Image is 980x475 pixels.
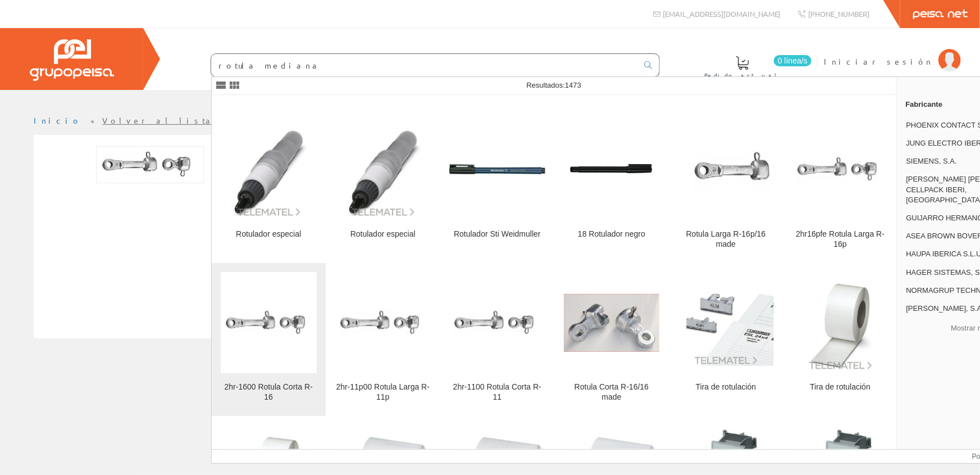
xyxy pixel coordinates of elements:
a: Inicio [34,115,81,125]
a: 18 Rotulador negro 18 Rotulador negro [555,110,669,263]
a: Rotulador especial Rotulador especial [212,110,326,263]
img: 2hr-1600 Rotula Corta R-16 [221,306,317,340]
a: Rotula Corta R-16/16 made Rotula Corta R-16/16 made [555,263,669,415]
a: Rotulador Sti Weidmuller Rotulador Sti Weidmuller [440,110,554,263]
a: 2hr16pfe Rotula Larga R-16p 2hr16pfe Rotula Larga R-16p [783,110,897,263]
div: Rotulador Sti Weidmuller [449,229,545,239]
a: Tira de rotulación Tira de rotulación [669,263,783,415]
a: 2hr-1600 Rotula Corta R-16 2hr-1600 Rotula Corta R-16 [212,263,326,415]
span: Pedido actual [704,70,781,81]
span: Resultados: [526,81,581,89]
span: Iniciar sesión [824,56,933,67]
a: Tira de rotulación Tira de rotulación [783,263,897,415]
div: 2hr-11p00 Rotula Larga R-11p [335,382,431,402]
img: Tira de rotulación [792,275,888,371]
span: [EMAIL_ADDRESS][DOMAIN_NAME] [663,9,781,19]
a: Iniciar sesión [824,47,961,57]
div: Rotulador especial [221,229,317,239]
a: 2hr-1100 Rotula Corta R-11 2hr-1100 Rotula Corta R-11 [440,263,554,415]
img: Rotula Larga R-16p/16 made [678,144,774,195]
a: Rotulador especial Rotulador especial [326,110,440,263]
a: 2hr-11p00 Rotula Larga R-11p 2hr-11p00 Rotula Larga R-11p [326,263,440,415]
img: Rotulador Sti Weidmuller [449,122,545,218]
div: Rotula Larga R-16p/16 made [678,229,774,250]
img: Grupo Peisa [30,39,114,81]
a: Rotula Larga R-16p/16 made Rotula Larga R-16p/16 made [669,110,783,263]
a: Volver al listado de productos [103,115,325,125]
div: 2hr-1100 Rotula Corta R-11 [449,382,545,402]
img: 2hr-1100 Rotula Corta R-11 [449,306,545,340]
img: Rotula Corta R-16/16 made [564,294,660,352]
span: [PHONE_NUMBER] [808,9,869,19]
img: Rotulador especial [221,122,317,218]
img: Tira de rotulación [678,279,774,366]
div: 18 Rotulador negro [564,229,660,239]
img: 2hr16pfe Rotula Larga R-16p [792,153,888,186]
img: Rotulador especial [335,122,431,218]
div: Rotulador especial [335,229,431,239]
img: 2hr-11p00 Rotula Larga R-11p [335,306,431,340]
div: Tira de rotulación [792,382,888,392]
div: Rotula Corta R-16/16 made [564,382,660,402]
img: 18 Rotulador negro [564,122,660,218]
div: Tira de rotulación [678,382,774,392]
input: Buscar ... [211,54,637,76]
span: 1473 [565,81,581,89]
div: 2hr16pfe Rotula Larga R-16p [792,229,888,250]
div: 2hr-1600 Rotula Corta R-16 [221,382,317,402]
span: 0 línea/s [774,55,812,66]
img: Foto artículo 2hr-1600 Rotula Corta R-16 (192x66.418604651163) [96,146,204,183]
